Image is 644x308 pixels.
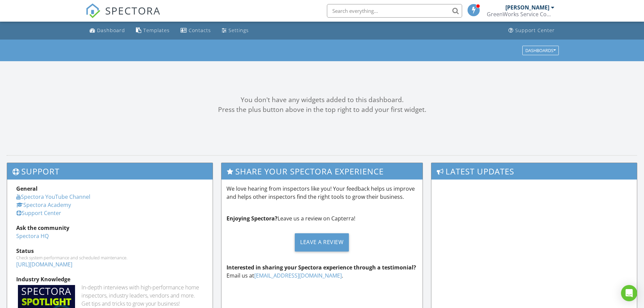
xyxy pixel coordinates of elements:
strong: General [16,185,38,192]
strong: Interested in sharing your Spectora experience through a testimonial? [226,264,416,271]
a: [EMAIL_ADDRESS][DOMAIN_NAME] [254,272,342,279]
div: Templates [143,27,170,33]
a: [URL][DOMAIN_NAME] [16,261,72,268]
a: Spectora YouTube Channel [16,193,90,200]
span: SPECTORA [105,3,161,18]
div: Support Center [515,27,555,33]
p: Leave us a review on Capterra! [226,214,418,222]
div: Check system performance and scheduled maintenance. [16,255,204,260]
div: Settings [229,27,249,33]
a: Contacts [178,24,214,37]
a: Spectora Academy [16,201,71,209]
div: In-depth interviews with high-performance home inspectors, industry leaders, vendors and more. Ge... [81,283,204,308]
div: Status [16,247,204,255]
div: GreenWorks Service Company [487,11,554,18]
a: Leave a Review [226,228,418,257]
div: [PERSON_NAME] [505,4,549,11]
div: Open Intercom Messenger [621,285,637,301]
button: Dashboards [522,46,559,55]
a: Dashboard [87,24,128,37]
a: Support Center [506,24,557,37]
div: Contacts [189,27,211,33]
a: Settings [219,24,252,37]
h3: Support [7,163,213,180]
a: Templates [133,24,172,37]
div: Press the plus button above in the top right to add your first widget. [7,105,637,115]
h3: Share Your Spectora Experience [221,163,423,180]
div: Leave a Review [295,233,349,252]
a: Spectora HQ [16,232,49,240]
img: The Best Home Inspection Software - Spectora [86,3,100,18]
div: Dashboards [525,48,556,53]
div: You don't have any widgets added to this dashboard. [7,95,637,105]
p: Email us at . [226,263,418,280]
a: SPECTORA [86,9,161,23]
strong: Enjoying Spectora? [226,215,278,222]
div: Industry Knowledge [16,275,204,283]
p: We love hearing from inspectors like you! Your feedback helps us improve and helps other inspecto... [226,185,418,201]
input: Search everything... [327,4,462,18]
div: Ask the community [16,224,204,232]
a: Support Center [16,209,61,217]
div: Dashboard [97,27,125,33]
h3: Latest Updates [431,163,637,180]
